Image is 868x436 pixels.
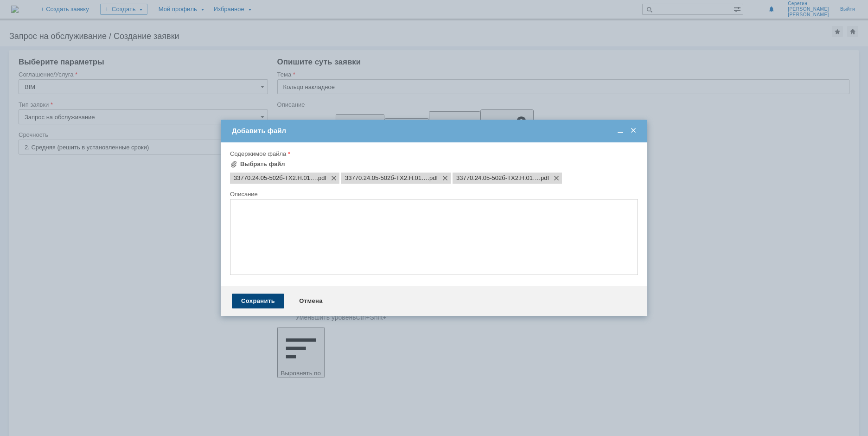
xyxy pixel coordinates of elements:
div: Содержимое файла [230,151,636,157]
span: 33770.24.05-502б-ТХ2.Н.014_00.pdf [345,174,428,182]
div: Чертежи колец прилагаю [4,41,135,48]
span: 33770.24.05-502б-ТХ2.Н.014_00.pdf [428,174,438,182]
div: Для объекта 33770 УКЛ прошу внести кольца накладные. [4,4,135,19]
div: Описание [230,191,636,197]
div: Описание см. таблица "Форма задания" (Опоры из фрагмента, дата [DATE], исполнитель [PERSON_NAME]) [4,19,135,41]
span: Закрыть [629,127,638,135]
div: Добавить файл [232,127,638,135]
span: Свернуть (Ctrl + M) [616,127,625,135]
span: 33770.24.05-502б-ТХ2.Н.013_00.pdf [234,174,316,182]
span: 33770.24.05-502б-ТХ2.Н.015_00.pdf [456,174,539,182]
span: 33770.24.05-502б-ТХ2.Н.015_00.pdf [539,174,549,182]
span: 33770.24.05-502б-ТХ2.Н.013_00.pdf [316,174,326,182]
div: Выбрать файл [240,160,285,168]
